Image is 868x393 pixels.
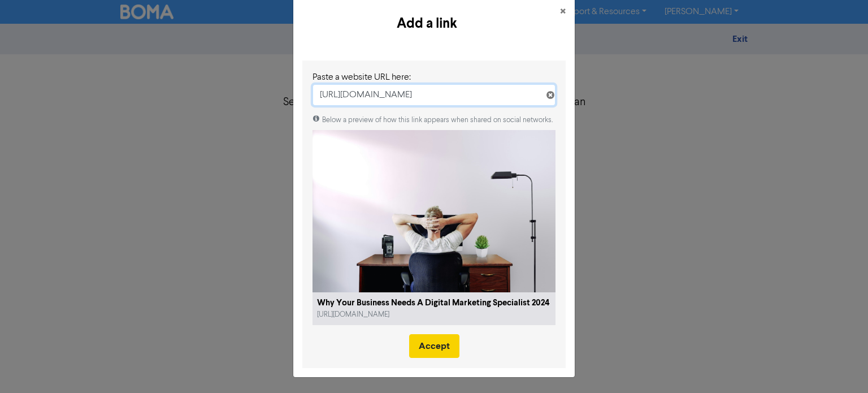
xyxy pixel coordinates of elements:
div: Why Your Business Needs A Digital Marketing Specialist 2024 [317,297,551,310]
div: Paste a website URL here: [313,71,555,84]
span: × [560,3,566,20]
div: [URL][DOMAIN_NAME] [317,309,430,320]
div: Below a preview of how this link appears when shared on social networks. [313,115,555,126]
img: 4cKVxqnhE9wlkjXiOHCgnT-man-holding-his-head-while-sitting-on-chair-near-computer-desk-KQ0C6WtEGlo... [313,130,555,292]
iframe: Chat Widget [811,339,868,393]
h5: Add a link [302,14,551,34]
button: Accept [409,334,459,358]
